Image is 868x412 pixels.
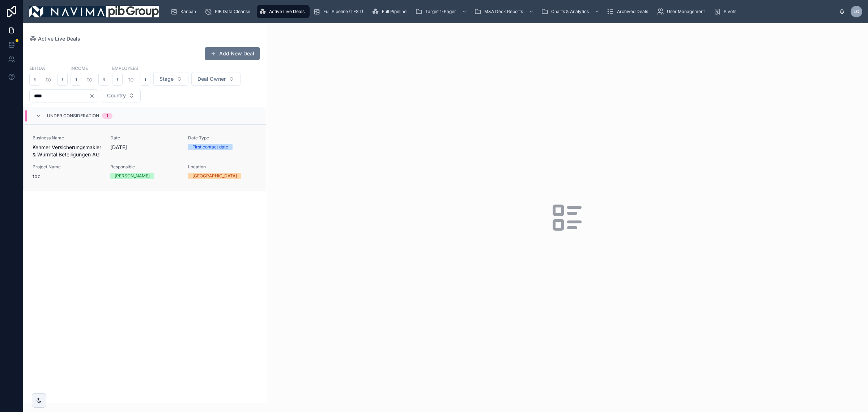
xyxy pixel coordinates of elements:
[269,9,305,14] span: Active Live Deals
[38,35,80,42] span: Active Live Deals
[605,5,653,18] a: Archived Deals
[128,75,134,84] p: to
[205,47,260,60] button: Add New Deal
[33,144,102,158] span: Kehmer Versicherungsmakler & Wurmtal Beteiligungen AG
[724,9,736,14] span: Pivots
[188,164,257,170] span: Location
[472,5,537,18] a: M&A Deck Reports
[191,72,241,86] button: Select Button
[413,5,471,18] a: Target 1-Pager
[711,5,741,18] a: Pivots
[311,5,368,18] a: Full Pipeline (TEST)
[115,173,150,179] div: [PERSON_NAME]
[106,113,108,119] div: 1
[110,144,179,151] span: [DATE]
[854,9,859,14] span: LC
[188,135,257,141] span: Date Type
[33,164,102,170] span: Project Name
[89,93,98,99] button: Clear
[47,113,99,119] span: Under Consideration
[101,89,141,102] button: Select Button
[168,5,201,18] a: Kanban
[667,9,705,14] span: User Management
[33,173,102,180] span: tbc
[159,75,174,83] span: Stage
[46,75,51,84] p: to
[215,9,250,14] span: PIB Data Cleanse
[29,35,80,42] a: Active Live Deals
[33,135,102,141] span: Business Name
[655,5,710,18] a: User Management
[257,5,310,18] a: Active Live Deals
[539,5,603,18] a: Charts & Analytics
[203,5,255,18] a: PIB Data Cleanse
[192,144,228,150] div: First contact date
[87,75,93,84] p: to
[425,9,456,14] span: Target 1-Pager
[107,92,126,99] span: Country
[180,9,196,14] span: Kanban
[110,135,179,141] span: Date
[192,173,237,179] div: [GEOGRAPHIC_DATA]
[382,9,407,14] span: Full Pipeline
[29,65,45,71] label: EBITDA
[484,9,523,14] span: M&A Deck Reports
[323,9,363,14] span: Full Pipeline (TEST)
[112,65,138,71] label: Employees
[110,164,179,170] span: Responsible
[370,5,412,18] a: Full Pipeline
[153,72,188,86] button: Select Button
[71,65,88,71] label: Income
[551,9,589,14] span: Charts & Analytics
[165,4,839,20] div: scrollable content
[617,9,648,14] span: Archived Deals
[197,75,226,83] span: Deal Owner
[29,6,159,17] img: App logo
[24,125,266,190] a: Business NameKehmer Versicherungsmakler & Wurmtal Beteiligungen AGDate[DATE]Date TypeFirst contac...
